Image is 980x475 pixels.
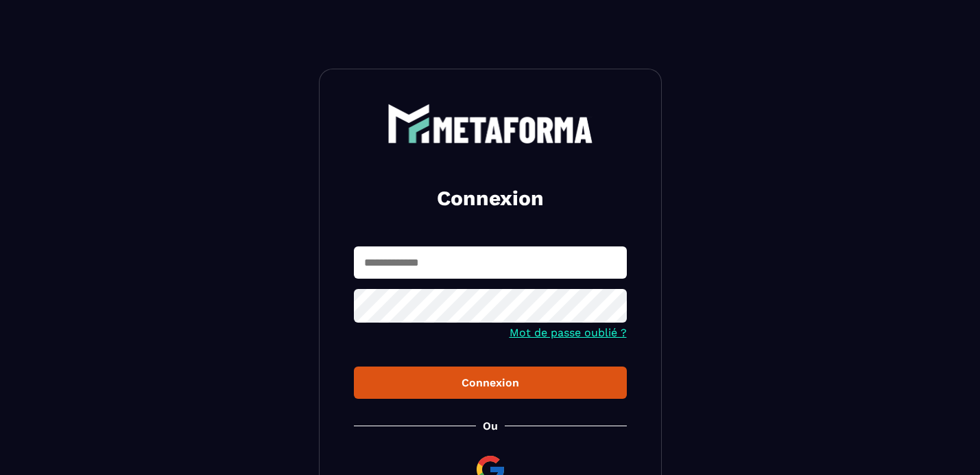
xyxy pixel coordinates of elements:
img: logo [387,104,593,143]
h2: Connexion [370,185,610,212]
p: Ou [483,419,498,432]
div: Connexion [365,376,616,389]
a: logo [354,104,627,143]
a: Mot de passe oublié ? [510,326,627,339]
button: Connexion [354,367,627,399]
